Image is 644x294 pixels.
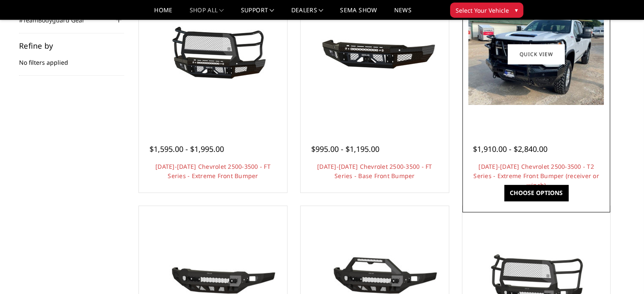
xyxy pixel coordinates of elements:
h5: Refine by [19,42,124,49]
span: Select Your Vehicle [456,6,509,15]
img: 2024-2025 Chevrolet 2500-3500 - T2 Series - Extreme Front Bumper (receiver or winch) [468,3,604,105]
span: $995.00 - $1,195.00 [311,144,379,154]
a: [DATE]-[DATE] Chevrolet 2500-3500 - T2 Series - Extreme Front Bumper (receiver or winch) [473,162,599,189]
a: Support [241,7,274,19]
span: $1,595.00 - $1,995.00 [149,144,224,154]
a: Quick view [508,44,564,64]
a: Choose Options [504,185,568,201]
button: Select Your Vehicle [450,3,523,18]
span: ▾ [515,5,518,14]
iframe: Chat Widget [602,253,644,294]
a: Home [154,7,172,19]
a: [DATE]-[DATE] Chevrolet 2500-3500 - FT Series - Base Front Bumper [317,162,432,180]
a: News [394,7,411,19]
div: No filters applied [19,42,124,76]
span: $1,910.00 - $2,840.00 [473,144,547,154]
a: [DATE]-[DATE] Chevrolet 2500-3500 - FT Series - Extreme Front Bumper [155,162,271,180]
a: shop all [190,7,224,19]
a: #TeamBodyguard Gear [19,16,95,25]
a: Dealers [291,7,323,19]
a: SEMA Show [340,7,377,19]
